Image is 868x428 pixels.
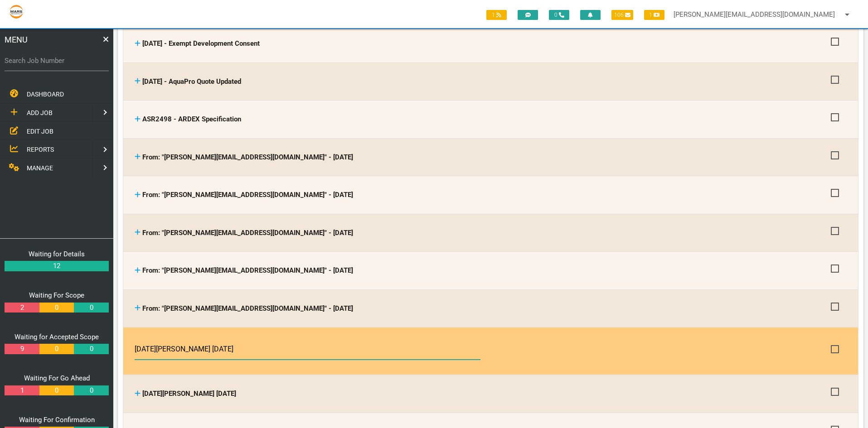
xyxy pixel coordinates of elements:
[19,416,95,424] a: Waiting For Confirmation
[5,261,109,271] a: 12
[27,146,54,153] span: REPORTS
[24,374,90,382] a: Waiting For Go Ahead
[142,229,353,237] span: From: "[PERSON_NAME][EMAIL_ADDRESS][DOMAIN_NAME]" - [DATE]
[74,344,108,354] a: 0
[39,344,74,354] a: 0
[29,250,85,258] a: Waiting for Details
[142,39,260,48] span: [DATE] - Exempt Development Consent
[142,390,236,398] span: [DATE][PERSON_NAME] [DATE]
[142,77,241,86] span: [DATE] - AquaPro Quote Updated
[15,333,99,341] a: Waiting for Accepted Scope
[5,34,28,46] span: MENU
[5,385,39,396] a: 1
[39,303,74,313] a: 0
[9,5,24,19] img: s3file
[29,291,84,299] a: Waiting For Scope
[142,115,241,123] span: ASR2498 - ARDEX Specification
[39,385,74,396] a: 0
[27,127,53,135] span: EDIT JOB
[549,10,569,20] span: 0
[644,10,664,20] span: 1
[74,385,108,396] a: 0
[5,303,39,313] a: 2
[5,344,39,354] a: 9
[27,164,53,172] span: MANAGE
[5,56,109,66] label: Search Job Number
[142,191,353,199] span: From: "[PERSON_NAME][EMAIL_ADDRESS][DOMAIN_NAME]" - [DATE]
[74,303,108,313] a: 0
[142,304,353,313] span: From: "[PERSON_NAME][EMAIL_ADDRESS][DOMAIN_NAME]" - [DATE]
[142,266,353,274] span: From: "[PERSON_NAME][EMAIL_ADDRESS][DOMAIN_NAME]" - [DATE]
[611,10,633,20] span: 106
[142,153,353,161] span: From: "[PERSON_NAME][EMAIL_ADDRESS][DOMAIN_NAME]" - [DATE]
[486,10,507,20] span: 1
[27,91,64,98] span: DASHBOARD
[27,109,53,116] span: ADD JOB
